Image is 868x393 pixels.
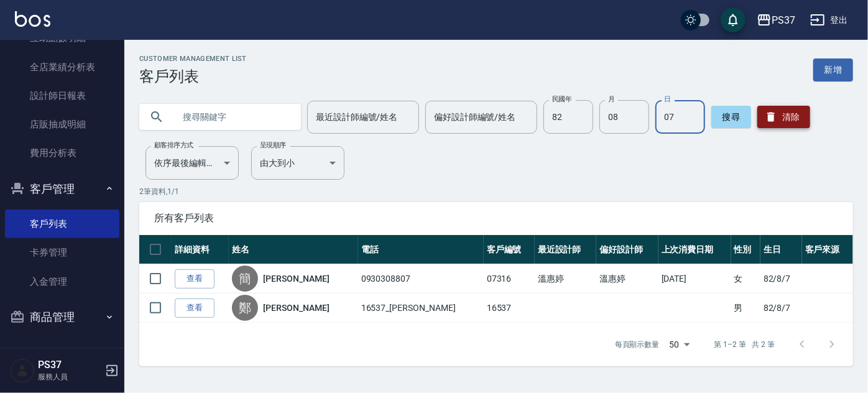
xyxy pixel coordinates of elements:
label: 呈現順序 [260,141,286,150]
h2: Customer Management List [139,55,247,63]
th: 客戶來源 [802,235,853,264]
label: 民國年 [552,95,571,104]
th: 客戶編號 [484,235,535,264]
span: 所有客戶列表 [154,212,838,224]
td: 82/8/7 [760,294,802,323]
button: save [721,7,746,32]
p: 服務人員 [38,371,101,382]
th: 姓名 [229,235,358,264]
td: 07316 [484,264,535,294]
div: 50 [665,328,695,361]
div: 鄭 [232,295,258,321]
td: 溫惠婷 [596,264,658,294]
img: Logo [15,11,50,27]
td: 16537 [484,294,535,323]
button: 登出 [805,9,853,32]
div: PS37 [772,12,795,28]
th: 偏好設計師 [596,235,658,264]
a: 設計師日報表 [5,81,119,110]
td: 82/8/7 [760,264,802,294]
a: 店販抽成明細 [5,110,119,139]
a: 查看 [175,269,215,289]
th: 詳細資料 [172,235,229,264]
a: 新增 [813,58,853,81]
button: 搜尋 [711,106,751,128]
a: 入金管理 [5,267,119,296]
div: 依序最後編輯時間 [145,146,239,180]
a: 全店業績分析表 [5,53,119,81]
div: 簡 [232,266,258,292]
th: 性別 [731,235,760,264]
a: 卡券管理 [5,238,119,267]
a: 費用分析表 [5,139,119,167]
button: 商品管理 [5,301,119,333]
a: [PERSON_NAME] [263,272,329,285]
div: 由大到小 [251,146,344,180]
input: 搜尋關鍵字 [174,100,291,134]
a: [PERSON_NAME] [263,302,329,314]
button: PS37 [752,7,800,33]
th: 生日 [760,235,802,264]
button: 客戶管理 [5,173,119,205]
h3: 客戶列表 [139,68,247,85]
td: 男 [731,294,760,323]
td: 16537_[PERSON_NAME] [358,294,484,323]
td: 0930308807 [358,264,484,294]
p: 2 筆資料, 1 / 1 [139,186,853,197]
td: [DATE] [658,264,731,294]
a: 查看 [175,298,215,318]
img: Person [10,358,35,383]
label: 顧客排序方式 [154,141,193,150]
th: 最近設計師 [535,235,596,264]
p: 每頁顯示數量 [615,339,660,350]
h5: PS37 [38,359,101,371]
td: 女 [731,264,760,294]
label: 日 [664,95,670,104]
th: 上次消費日期 [658,235,731,264]
a: 客戶列表 [5,210,119,238]
p: 第 1–2 筆 共 2 筆 [714,339,775,350]
td: 溫惠婷 [535,264,596,294]
button: 清除 [757,106,810,128]
th: 電話 [358,235,484,264]
label: 月 [608,95,614,104]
